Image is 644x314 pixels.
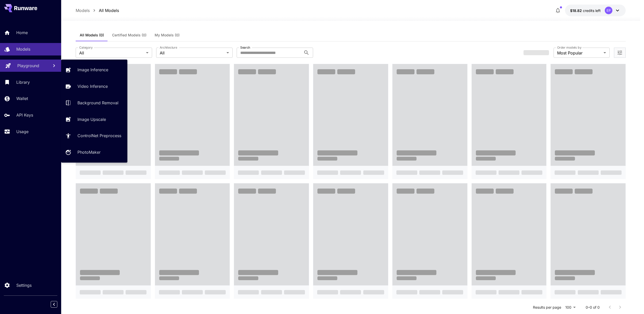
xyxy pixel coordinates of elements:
[77,83,108,89] p: Video Inference
[155,33,180,37] span: My Models (0)
[77,67,108,73] p: Image Inference
[77,133,121,139] p: ControlNet Preprocess
[76,7,90,13] p: Models
[16,79,30,85] p: Library
[16,30,28,36] p: Home
[16,129,29,135] p: Usage
[605,7,612,14] div: EP
[240,45,250,50] label: Search
[563,304,578,311] div: 100
[533,305,561,310] p: Results per page
[16,46,30,52] p: Models
[79,50,144,56] span: All
[570,8,601,13] div: $18.82438
[76,7,119,13] nav: breadcrumb
[61,64,127,76] a: Image Inference
[586,305,600,310] p: 0–0 of 0
[77,100,118,106] p: Background Removal
[99,7,119,13] p: All Models
[79,45,93,50] label: Category
[565,5,626,16] button: $18.82438
[557,50,601,56] span: Most Popular
[16,112,33,118] p: API Keys
[55,300,61,309] div: Collapse sidebar
[77,116,106,122] p: Image Upscale
[61,146,127,159] a: PhotoMaker
[112,33,146,37] span: Certified Models (0)
[61,80,127,93] a: Video Inference
[16,282,32,288] p: Settings
[61,97,127,109] a: Background Removal
[77,149,101,155] p: PhotoMaker
[17,63,39,69] p: Playground
[583,8,601,13] span: credits left
[617,50,623,56] button: Open more filters
[160,45,177,50] label: Architecture
[570,8,583,13] span: $18.82
[61,130,127,142] a: ControlNet Preprocess
[557,45,581,50] label: Order models by
[80,33,104,37] span: All Models (0)
[16,95,28,102] p: Wallet
[160,50,224,56] span: All
[61,113,127,125] a: Image Upscale
[51,301,57,308] button: Collapse sidebar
